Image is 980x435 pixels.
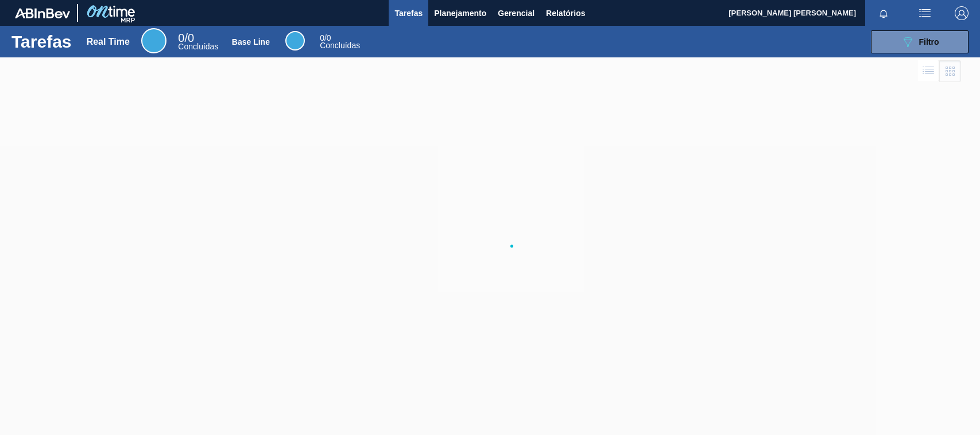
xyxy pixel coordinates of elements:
div: Base Line [285,31,305,51]
span: Gerencial [498,6,534,20]
img: Logout [955,6,969,20]
img: userActions [918,6,932,20]
div: Base Line [232,37,270,46]
button: Filtro [871,30,969,53]
span: 0 [178,32,184,44]
div: Real Time [87,37,130,47]
span: / 0 [178,32,194,44]
span: Filtro [919,37,939,46]
button: Notificações [865,5,902,21]
div: Real Time [141,28,166,53]
span: Planejamento [434,6,486,20]
span: / 0 [320,33,331,42]
span: Concluídas [320,41,360,50]
div: Base Line [320,34,360,49]
span: Tarefas [394,6,423,20]
div: Real Time [178,33,218,51]
h1: Tarefas [11,35,72,48]
span: 0 [320,33,324,42]
img: TNhmsLtSVTkK8tSr43FrP2fwEKptu5GPRR3wAAAABJRU5ErkJggg== [15,8,70,18]
span: Relatórios [546,6,585,20]
span: Concluídas [178,42,218,51]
